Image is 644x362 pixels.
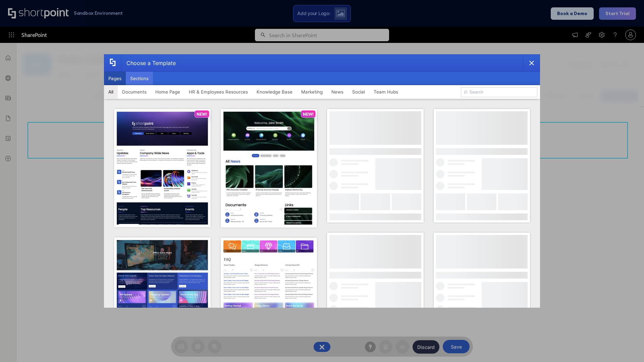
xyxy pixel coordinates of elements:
button: Documents [118,85,151,99]
div: Choose a Template [121,55,176,71]
iframe: Chat Widget [610,330,644,362]
button: Knowledge Base [252,85,297,99]
button: News [327,85,348,99]
button: All [104,85,118,99]
p: NEW! [303,112,314,117]
button: Social [348,85,369,99]
button: Home Page [151,85,184,99]
button: Marketing [297,85,327,99]
input: Search [461,87,537,97]
p: NEW! [197,112,207,117]
button: HR & Employees Resources [184,85,252,99]
button: Pages [104,72,126,85]
button: Sections [126,72,153,85]
button: Team Hubs [369,85,402,99]
div: template selector [104,54,540,308]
